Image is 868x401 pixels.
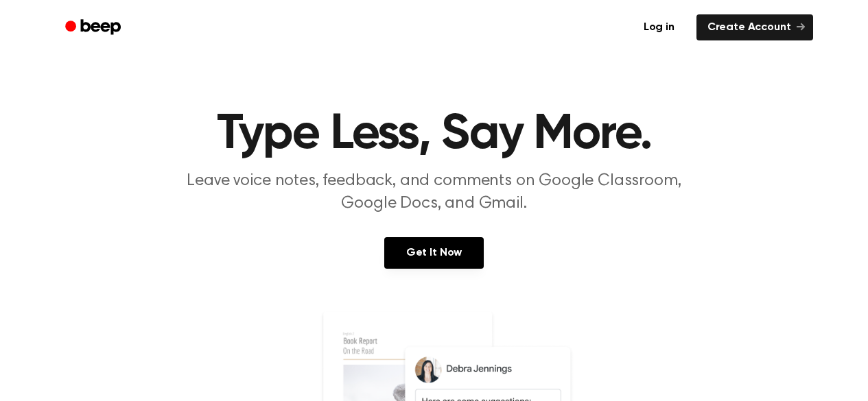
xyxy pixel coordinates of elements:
a: Get It Now [384,237,484,269]
p: Leave voice notes, feedback, and comments on Google Classroom, Google Docs, and Gmail. [171,170,698,215]
h1: Type Less, Say More. [83,110,786,159]
a: Beep [56,14,133,41]
a: Create Account [696,14,813,40]
a: Log in [630,12,688,43]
